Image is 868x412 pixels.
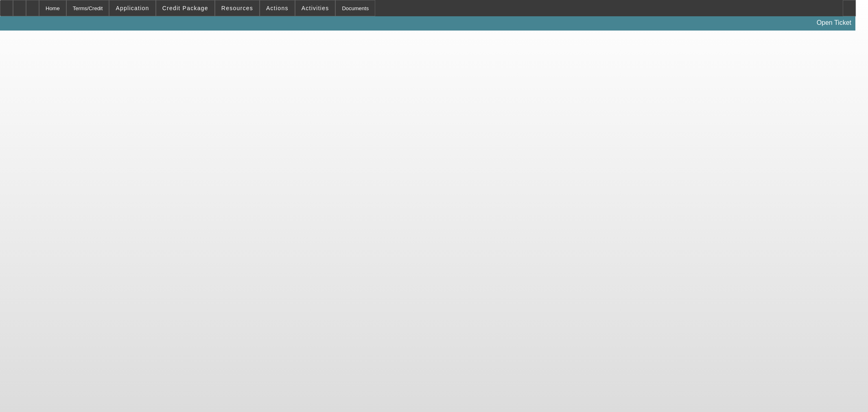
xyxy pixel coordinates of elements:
button: Activities [295,0,335,16]
a: Open Ticket [813,16,855,30]
button: Actions [260,0,295,16]
span: Actions [266,5,289,11]
span: Activities [302,5,329,11]
span: Resources [221,5,253,11]
button: Credit Package [156,0,214,16]
button: Application [109,0,155,16]
span: Credit Package [162,5,208,11]
span: Application [116,5,149,11]
button: Resources [215,0,259,16]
